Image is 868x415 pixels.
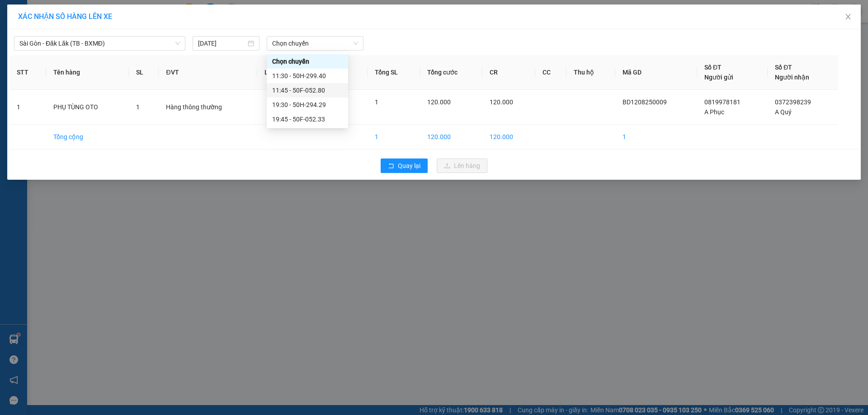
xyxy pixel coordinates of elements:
span: ĐC: 660 [GEOGRAPHIC_DATA], [GEOGRAPHIC_DATA] [4,40,67,49]
span: Sài Gòn - Đăk Lăk (TB - BXMĐ) [19,37,180,50]
span: Người nhận [775,74,809,81]
th: Thu hộ [566,55,615,90]
span: 120.000 [490,98,513,106]
td: 120.000 [420,125,482,149]
th: CR [482,55,535,90]
th: Ghi chú [317,55,368,90]
th: Loại hàng [257,55,317,90]
span: 120.000 [427,98,451,106]
td: 1 [368,125,420,149]
span: ĐT: 0935371718 [69,51,100,56]
span: 1 [136,103,140,111]
th: STT [9,55,46,90]
span: 1 [375,98,378,106]
span: Quay lại [398,161,420,171]
td: Tổng cộng [46,125,129,149]
span: CTY TNHH DLVT TIẾN OANH [33,5,127,14]
span: close [844,13,852,20]
td: 120.000 [482,125,535,149]
span: BD1208250009 [623,98,667,106]
th: SL [129,55,159,90]
button: rollbackQuay lại [381,159,428,173]
span: A Phục [704,108,724,116]
strong: 1900 633 614 [61,22,99,29]
span: rollback [388,163,394,170]
span: A Quý [775,108,792,116]
span: 0819978181 [704,98,741,106]
span: Chọn chuyến [272,37,358,50]
span: VP Gửi: Bình Dương [4,33,44,38]
td: PHỤ TÙNG OTO [46,90,129,125]
th: ĐVT [159,55,257,90]
button: uploadLên hàng [437,159,487,173]
span: 0372398239 [775,98,811,106]
th: CC [535,55,567,90]
th: Tên hàng [46,55,129,90]
td: 1 [615,125,697,149]
td: 1 [9,90,46,125]
span: VP Nhận: Hai Bà Trưng [69,33,115,38]
span: Số ĐT [704,64,722,71]
span: ĐT:0789 629 629 [4,51,36,56]
span: ---------------------------------------------- [19,59,116,66]
img: logo [4,6,26,28]
th: Tổng SL [368,55,420,90]
input: 12/08/2025 [198,38,246,48]
th: Tổng cước [420,55,482,90]
td: Hàng thông thường [159,90,257,125]
span: GỬI KHÁCH HÀNG [41,67,95,74]
th: Mã GD [615,55,697,90]
button: Close [835,5,861,30]
span: Số ĐT [775,64,792,71]
span: ĐC: [STREET_ADDRESS] BMT [69,42,130,47]
span: XÁC NHẬN SỐ HÀNG LÊN XE [18,12,112,21]
strong: NHẬN HÀNG NHANH - GIAO TỐC HÀNH [35,15,125,21]
span: Người gửi [704,74,733,81]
